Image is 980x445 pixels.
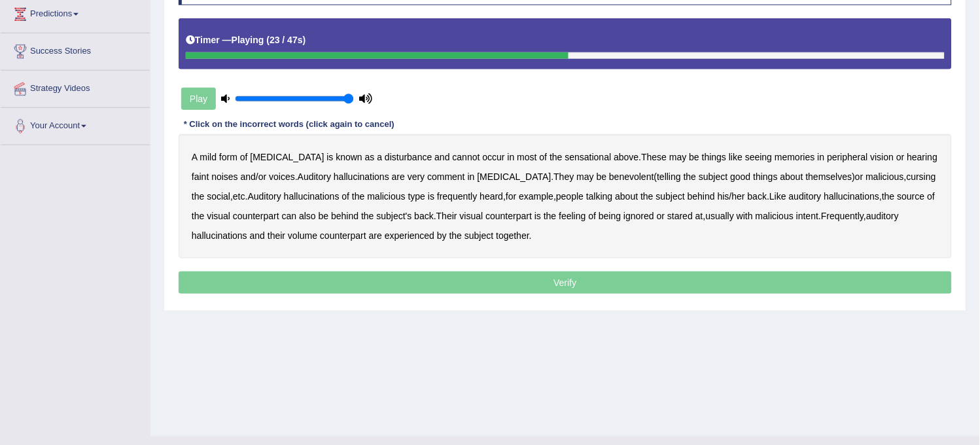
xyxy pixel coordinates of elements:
b: counterpart [233,211,279,221]
b: subject's [377,211,412,221]
b: frequently [437,191,477,202]
b: A [192,152,198,162]
b: her [732,191,745,202]
b: voices [269,171,295,182]
b: as [365,152,375,162]
b: behind [331,211,359,221]
b: is [428,191,434,202]
b: subject [464,230,493,241]
b: back [748,191,767,202]
b: cursing [907,171,936,182]
b: visual [207,211,230,221]
b: counterpart [485,211,532,221]
b: peripheral [828,152,868,162]
b: of [240,152,248,162]
b: They [554,171,574,182]
b: about [780,171,803,182]
b: a [377,152,383,162]
b: benevolent [609,171,654,182]
b: subject [699,171,727,182]
b: volume [288,230,317,241]
b: counterpart [320,230,366,241]
b: 23 / 47s [270,35,303,45]
b: source [898,191,925,202]
b: faint [192,171,209,182]
b: feeling [559,211,586,221]
b: behind [688,191,715,202]
b: disturbance [385,152,432,162]
b: at [695,211,703,221]
b: social [207,191,230,202]
b: type [408,191,425,202]
b: of [589,211,597,221]
h5: Timer — [186,35,306,45]
b: mild [200,152,217,162]
b: example [519,191,553,202]
b: of [342,191,350,202]
b: back [415,211,434,221]
b: occur [483,152,505,162]
b: may [577,171,594,182]
b: ) [303,35,306,45]
b: themselves [806,171,852,182]
b: can [282,211,297,221]
a: Your Account [1,108,150,141]
div: * Click on the incorrect words (click again to cancel) [179,118,400,131]
b: Frequently [821,211,864,221]
b: cannot [453,152,480,162]
b: hallucinations [192,230,247,241]
b: the [641,191,654,202]
b: experienced [385,230,434,241]
b: heard [480,191,504,202]
b: malicious [368,191,406,202]
b: being [599,211,621,221]
b: most [517,152,537,162]
b: the [192,191,204,202]
b: very [408,171,425,182]
b: the [449,230,462,241]
b: etc [233,191,245,202]
b: is [326,152,333,162]
b: people [556,191,584,202]
b: also [299,211,316,221]
b: or [258,171,266,182]
b: ( [266,35,270,45]
b: [MEDICAL_DATA] [478,171,551,182]
b: telling [657,171,682,182]
b: hallucinations [824,191,880,202]
b: or [657,211,665,221]
b: are [392,171,405,182]
b: the [192,211,204,221]
b: ignored [623,211,654,221]
b: vision [871,152,894,162]
b: may [669,152,686,162]
b: with [737,211,753,221]
b: stared [667,211,693,221]
b: like [729,152,743,162]
b: the [882,191,894,202]
b: his [718,191,729,202]
b: and [250,230,265,241]
b: in [818,152,825,162]
b: the [684,171,696,182]
b: hallucinations [334,171,389,182]
b: known [336,152,362,162]
b: malicious [756,211,794,221]
b: subject [656,191,685,202]
b: or [855,171,863,182]
b: visual [460,211,483,221]
b: seeing [745,152,772,162]
b: malicious [866,171,904,182]
b: above [614,152,639,162]
b: hallucinations [284,191,340,202]
b: Like [769,191,786,202]
b: These [642,152,667,162]
div: . / . . ( ) , , . , , / . , . , . , . [179,134,952,258]
b: things [702,152,726,162]
b: the [544,211,556,221]
b: or [896,152,904,162]
b: [MEDICAL_DATA] [251,152,324,162]
b: by [437,230,447,241]
b: Auditory [298,171,331,182]
b: talking [586,191,612,202]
